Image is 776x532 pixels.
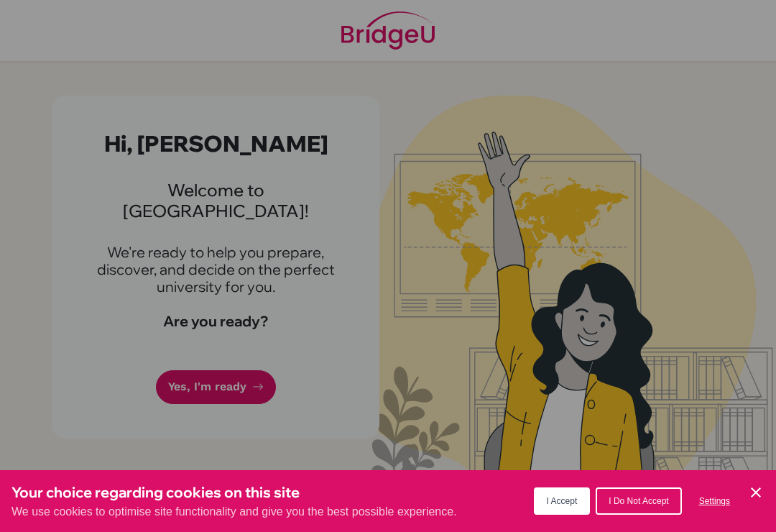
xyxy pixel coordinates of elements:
[699,496,730,506] span: Settings
[609,496,668,506] span: I Do Not Accept
[11,503,457,520] p: We use cookies to optimise site functionality and give you the best possible experience.
[11,482,457,503] h3: Your choice regarding cookies on this site
[688,489,742,513] button: Settings
[547,496,578,506] span: I Accept
[596,487,681,515] button: I Do Not Accept
[747,484,765,501] button: Save and close
[534,487,591,515] button: I Accept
